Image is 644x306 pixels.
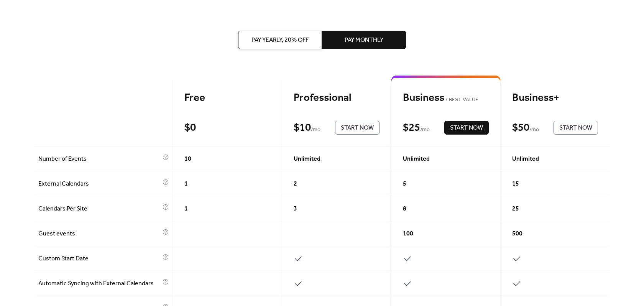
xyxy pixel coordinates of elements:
[512,229,522,239] span: 500
[38,155,161,164] span: Number of Events
[403,204,406,214] span: 8
[294,179,297,189] span: 2
[311,125,320,135] span: / mo
[403,91,489,105] div: Business
[38,254,161,263] span: Custom Start Date
[529,125,539,135] span: / mo
[345,36,383,45] span: Pay Monthly
[403,229,413,239] span: 100
[444,95,478,105] span: BEST VALUE
[512,155,539,164] span: Unlimited
[184,91,270,105] div: Free
[184,121,196,135] div: $ 0
[251,36,309,45] span: Pay Yearly, 20% off
[184,179,188,189] span: 1
[294,204,297,214] span: 3
[559,123,592,133] span: Start Now
[512,91,598,105] div: Business+
[341,123,374,133] span: Start Now
[450,123,483,133] span: Start Now
[420,125,430,135] span: / mo
[38,179,161,189] span: External Calendars
[38,279,161,288] span: Automatic Syncing with External Calendars
[38,204,161,214] span: Calendars Per Site
[294,155,320,164] span: Unlimited
[184,204,188,214] span: 1
[444,121,489,135] button: Start Now
[322,31,406,49] button: Pay Monthly
[335,121,379,135] button: Start Now
[403,121,420,135] div: $ 25
[294,91,379,105] div: Professional
[403,155,430,164] span: Unlimited
[238,31,322,49] button: Pay Yearly, 20% off
[38,229,161,239] span: Guest events
[554,121,598,135] button: Start Now
[512,121,529,135] div: $ 50
[403,179,406,189] span: 5
[512,204,519,214] span: 25
[294,121,311,135] div: $ 10
[184,155,191,164] span: 10
[512,179,519,189] span: 15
